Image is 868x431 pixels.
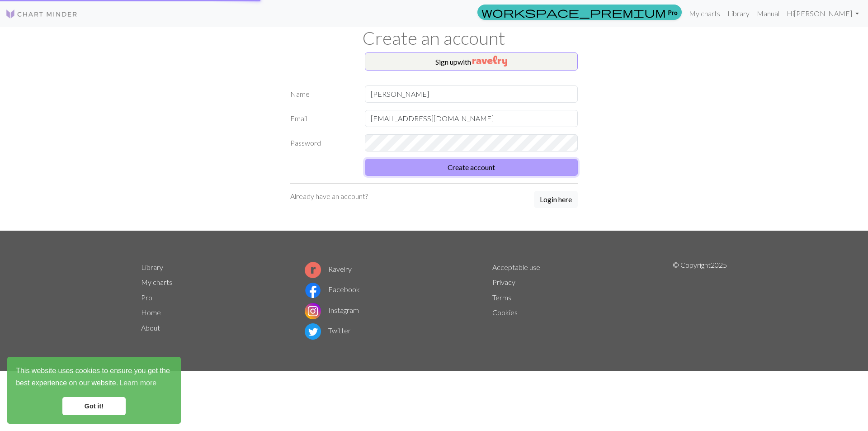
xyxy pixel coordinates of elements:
a: Instagram [305,306,359,314]
img: Instagram logo [305,303,321,319]
h1: Create an account [136,27,732,49]
label: Name [285,85,359,103]
span: workspace_premium [481,6,666,19]
button: Login here [534,191,578,208]
a: Cookies [492,308,518,317]
label: Email [285,110,359,127]
img: Logo [5,9,78,19]
img: Facebook logo [305,282,321,298]
a: Privacy [492,278,515,286]
a: Twitter [305,326,351,335]
a: Pro [141,293,152,302]
a: My charts [685,5,724,23]
a: Login here [534,191,578,209]
a: learn more about cookies [118,376,158,390]
a: dismiss cookie message [62,397,126,415]
a: Manual [753,5,783,23]
img: Ravelry logo [305,262,321,278]
a: Hi[PERSON_NAME] [783,5,863,23]
a: Ravelry [305,265,352,273]
a: My charts [141,278,172,286]
a: Facebook [305,285,360,294]
button: Sign upwith [365,52,578,71]
a: Home [141,308,161,317]
label: Password [285,134,359,152]
p: Already have an account? [290,191,368,202]
p: © Copyright 2025 [673,260,727,342]
a: Acceptable use [492,263,540,271]
span: This website uses cookies to ensure you get the best experience on our website. [16,365,172,390]
a: About [141,323,160,332]
div: cookieconsent [7,357,181,424]
img: Ravelry [472,56,507,66]
a: Pro [477,5,682,20]
button: Create account [365,159,578,176]
img: Twitter logo [305,323,321,340]
a: Terms [492,293,511,302]
a: Library [724,5,753,23]
a: Library [141,263,163,271]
